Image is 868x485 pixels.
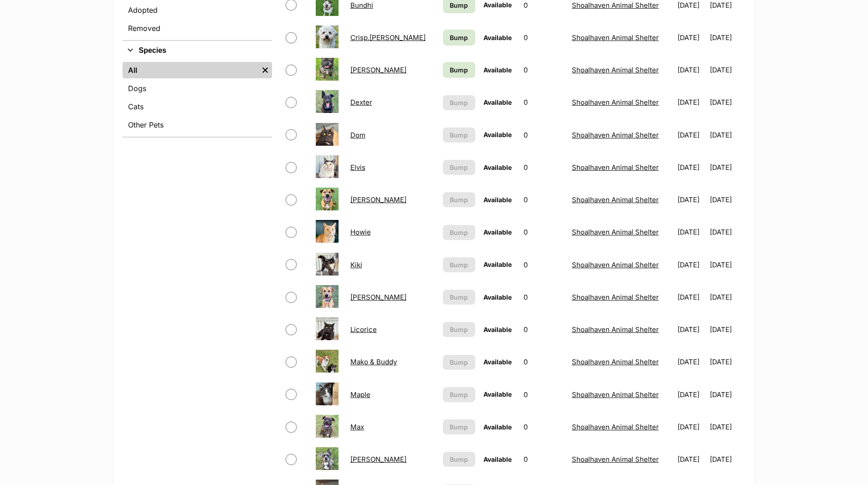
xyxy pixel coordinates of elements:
[674,184,709,215] td: [DATE]
[443,160,475,175] button: Bump
[674,22,709,53] td: [DATE]
[710,411,745,443] td: [DATE]
[710,152,745,183] td: [DATE]
[350,228,371,236] a: Howie
[443,30,475,46] a: Bump
[450,390,468,399] span: Bump
[674,249,709,281] td: [DATE]
[443,192,475,207] button: Bump
[710,54,745,86] td: [DATE]
[572,98,659,107] a: Shoalhaven Animal Shelter
[350,455,406,464] a: [PERSON_NAME]
[674,346,709,378] td: [DATE]
[572,293,659,301] a: Shoalhaven Animal Shelter
[443,322,475,337] button: Bump
[674,152,709,183] td: [DATE]
[674,119,709,151] td: [DATE]
[450,292,468,302] span: Bump
[483,196,512,204] span: Available
[710,314,745,345] td: [DATE]
[443,387,475,402] button: Bump
[572,228,659,236] a: Shoalhaven Animal Shelter
[450,65,468,75] span: Bump
[443,128,475,143] button: Bump
[483,390,512,398] span: Available
[443,290,475,305] button: Bump
[123,45,272,56] button: Species
[710,22,745,53] td: [DATE]
[350,325,377,334] a: Licorice
[674,314,709,345] td: [DATE]
[572,325,659,334] a: Shoalhaven Animal Shelter
[350,390,370,399] a: Maple
[674,411,709,443] td: [DATE]
[572,357,659,366] a: Shoalhaven Animal Shelter
[674,281,709,313] td: [DATE]
[350,195,406,204] a: [PERSON_NAME]
[483,131,512,138] span: Available
[450,422,468,432] span: Bump
[483,66,512,74] span: Available
[572,260,659,269] a: Shoalhaven Animal Shelter
[123,2,272,18] a: Adopted
[483,1,512,9] span: Available
[520,184,567,215] td: 0
[450,163,468,172] span: Bump
[483,326,512,333] span: Available
[123,117,272,133] a: Other Pets
[350,163,365,172] a: Elvis
[450,260,468,270] span: Bump
[443,257,475,272] button: Bump
[520,54,567,86] td: 0
[483,98,512,106] span: Available
[450,357,468,367] span: Bump
[710,249,745,281] td: [DATE]
[350,33,426,42] a: Crisp.[PERSON_NAME]
[483,423,512,431] span: Available
[710,444,745,475] td: [DATE]
[483,228,512,236] span: Available
[350,66,406,74] a: [PERSON_NAME]
[520,249,567,281] td: 0
[710,119,745,151] td: [DATE]
[710,281,745,313] td: [DATE]
[710,379,745,410] td: [DATE]
[710,87,745,118] td: [DATE]
[123,20,272,36] a: Removed
[258,62,272,78] a: Remove filter
[572,131,659,139] a: Shoalhaven Animal Shelter
[520,119,567,151] td: 0
[483,260,512,268] span: Available
[674,216,709,248] td: [DATE]
[450,98,468,107] span: Bump
[123,62,258,78] a: All
[520,411,567,443] td: 0
[450,228,468,237] span: Bump
[520,281,567,313] td: 0
[350,423,364,431] a: Max
[572,423,659,431] a: Shoalhaven Animal Shelter
[520,22,567,53] td: 0
[350,293,406,301] a: [PERSON_NAME]
[443,225,475,240] button: Bump
[483,358,512,366] span: Available
[123,98,272,115] a: Cats
[450,0,468,10] span: Bump
[443,452,475,467] button: Bump
[483,455,512,463] span: Available
[572,195,659,204] a: Shoalhaven Animal Shelter
[572,66,659,74] a: Shoalhaven Animal Shelter
[520,152,567,183] td: 0
[350,98,372,107] a: Dexter
[710,216,745,248] td: [DATE]
[350,1,373,10] a: Bundhi
[674,54,709,86] td: [DATE]
[450,325,468,334] span: Bump
[450,454,468,464] span: Bump
[520,346,567,378] td: 0
[710,184,745,215] td: [DATE]
[520,444,567,475] td: 0
[520,87,567,118] td: 0
[572,33,659,42] a: Shoalhaven Animal Shelter
[350,260,362,269] a: Kiki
